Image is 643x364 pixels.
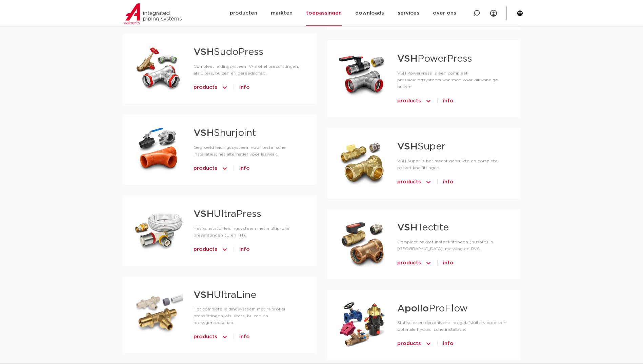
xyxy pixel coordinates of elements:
a: VSHUltraPress [194,209,261,219]
a: VSHSudoPress [194,47,263,57]
img: icon-chevron-up-1.svg [221,163,228,174]
p: VSH PowerPress is een compleet pressleidingsysteem waarmee voor dikwandige buizen. [397,70,509,90]
a: info [239,244,250,255]
img: icon-chevron-up-1.svg [425,177,432,187]
img: icon-chevron-up-1.svg [425,338,432,349]
a: info [443,338,454,349]
img: icon-chevron-up-1.svg [221,244,228,255]
span: products [194,163,217,174]
strong: VSH [397,223,418,232]
span: products [397,338,421,349]
img: icon-chevron-up-1.svg [425,96,432,106]
a: info [239,82,250,93]
p: VSH Super is het meest gebruikte en complete pakket knelfittingen. [397,158,509,171]
p: Het kunststof leidingsysteem met multiprofiel pressfittingen (U en TH). [194,225,306,239]
a: VSHSuper [397,142,445,151]
a: info [443,96,454,106]
p: Gegroefd leidingssysteem voor technische installaties; hét alternatief voor laswerk. [194,144,306,158]
a: ApolloProFlow [397,304,468,314]
strong: VSH [397,142,418,151]
span: products [194,244,217,255]
img: icon-chevron-up-1.svg [221,331,228,342]
span: products [397,258,421,268]
strong: VSH [194,128,214,138]
span: products [194,331,217,342]
p: Compleet pakket insteekfittingen (pushfit) in [GEOGRAPHIC_DATA], messing en RVS. [397,239,509,252]
p: Compleet leidingsysteem V-profiel pressfittingen, afsluiters, buizen en gereedschap. [194,63,306,77]
span: products [397,177,421,187]
img: icon-chevron-up-1.svg [425,258,432,268]
a: info [443,177,454,187]
a: info [443,258,454,268]
span: products [194,82,217,93]
strong: VSH [397,54,418,64]
img: icon-chevron-up-1.svg [221,82,228,93]
a: VSHUltraLine [194,290,256,300]
strong: VSH [194,47,214,57]
a: VSHShurjoint [194,128,256,138]
span: products [397,96,421,106]
a: info [239,331,250,342]
strong: VSH [194,209,214,219]
p: Statische en dynamische inregelafsluiters voor een optimale hydraulische installatie. [397,319,509,333]
p: Het complete leidingsysteem met M-profiel pressfittingen, afsluiters, buizen en pressgereedschap. [194,306,306,326]
strong: Apollo [397,304,429,314]
a: VSHPowerPress [397,54,472,64]
strong: VSH [194,290,214,300]
a: VSHTectite [397,223,449,232]
a: info [239,163,250,174]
